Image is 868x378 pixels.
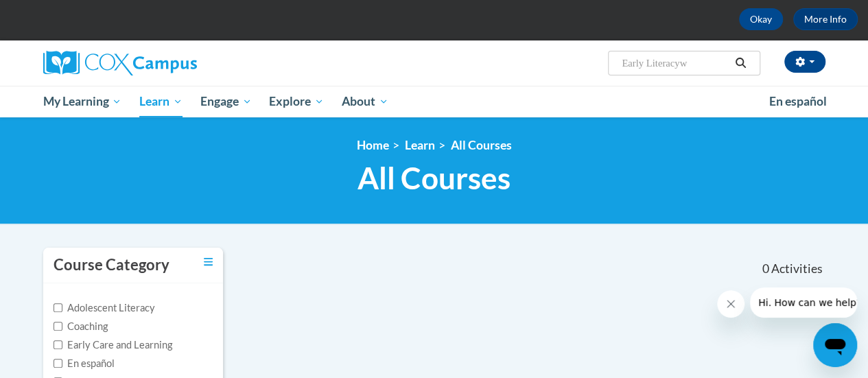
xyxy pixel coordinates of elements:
[769,94,827,108] span: En español
[620,55,730,71] input: Search Courses
[357,138,389,152] a: Home
[204,255,213,270] a: Toggle collapse
[54,338,172,353] label: Early Care and Learning
[33,86,836,117] div: Main menu
[54,359,62,368] input: Checkbox for Options
[333,86,397,117] a: About
[54,303,62,312] input: Checkbox for Options
[813,323,857,367] iframe: Button to launch messaging window
[793,8,858,30] a: More Info
[43,93,121,110] span: My Learning
[269,93,324,110] span: Explore
[739,8,783,30] button: Okay
[139,93,183,110] span: Learn
[200,93,252,110] span: Engage
[8,10,111,21] span: Hi. How can we help?
[260,86,333,117] a: Explore
[451,138,512,152] a: All Courses
[54,356,115,371] label: En español
[784,51,825,73] button: Account Settings
[54,255,169,276] h3: Course Category
[357,160,511,196] span: All Courses
[771,261,823,276] span: Activities
[43,51,197,75] img: Cox Campus
[34,86,131,117] a: My Learning
[342,93,388,110] span: About
[43,51,290,75] a: Cox Campus
[760,87,836,116] a: En español
[762,261,769,276] span: 0
[405,138,435,152] a: Learn
[54,322,62,331] input: Checkbox for Options
[750,287,857,318] iframe: Message from company
[130,86,191,117] a: Learn
[54,300,155,316] label: Adolescent Literacy
[54,340,62,349] input: Checkbox for Options
[730,55,751,71] button: Search
[717,290,744,318] iframe: Close message
[191,86,261,117] a: Engage
[54,319,108,334] label: Coaching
